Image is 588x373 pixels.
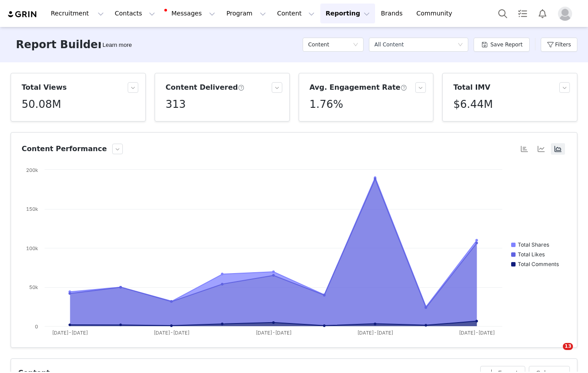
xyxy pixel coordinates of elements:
button: Save Report [474,38,530,52]
h3: Total Views [22,82,67,93]
img: grin logo [7,10,38,19]
button: Filters [541,38,577,52]
button: Search [493,4,512,23]
a: Community [411,4,462,23]
h5: 1.76% [310,96,343,112]
text: 150k [26,206,38,212]
h3: Avg. Engagement Rate [310,82,407,93]
text: Total Likes [518,251,545,258]
img: placeholder-profile.jpg [558,7,572,21]
text: 200k [26,167,38,173]
button: Notifications [533,4,552,23]
button: Messages [161,4,220,23]
text: [DATE]-[DATE] [459,330,495,336]
text: 100k [26,245,38,251]
a: Tasks [513,4,532,23]
button: Profile [553,7,581,21]
iframe: Intercom live chat [545,343,566,364]
h3: Report Builder [16,37,103,53]
text: 50k [29,284,38,290]
span: 13 [563,343,573,350]
h5: 50.08M [22,96,61,112]
button: Content [272,4,320,23]
text: [DATE]-[DATE] [52,330,88,336]
text: Total Shares [518,241,549,248]
text: 0 [35,324,38,330]
a: Brands [376,4,410,23]
h3: Total IMV [453,82,490,93]
h5: Content [308,38,329,51]
button: Program [221,4,271,23]
i: icon: down [458,42,463,48]
text: Total Comments [518,261,559,267]
i: icon: down [353,42,358,48]
h5: 313 [166,96,186,112]
h3: Content Delivered [166,82,245,93]
button: Contacts [110,4,160,23]
div: All Content [374,38,403,51]
h5: $6.44M [453,96,493,112]
text: [DATE]-[DATE] [256,330,292,336]
text: [DATE]-[DATE] [357,330,393,336]
h3: Content Performance [22,144,107,154]
text: [DATE]-[DATE] [154,330,190,336]
div: Tooltip anchor [101,41,133,49]
button: Recruitment [46,4,109,23]
button: Reporting [320,4,375,23]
